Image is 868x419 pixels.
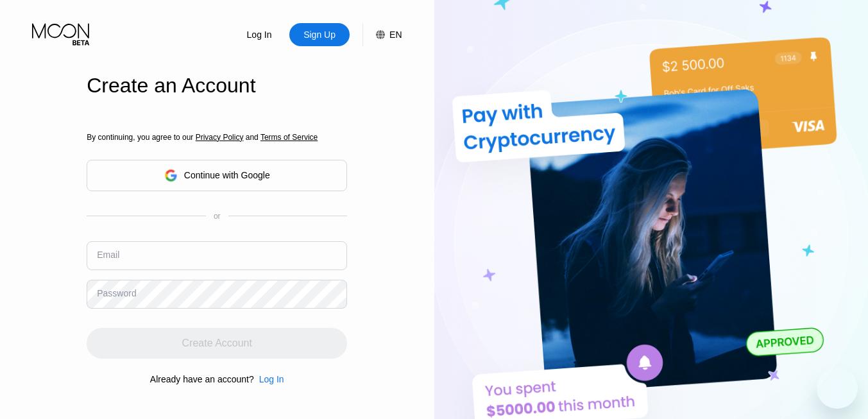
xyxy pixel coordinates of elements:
[184,170,270,180] div: Continue with Google
[254,374,284,384] div: Log In
[87,133,347,142] div: By continuing, you agree to our
[87,74,347,98] div: Create an Account
[150,374,254,384] div: Already have an account?
[87,160,347,191] div: Continue with Google
[817,368,858,409] iframe: Button to launch messaging window
[389,30,402,40] div: EN
[246,28,273,41] div: Log In
[289,23,350,46] div: Sign Up
[243,133,260,142] span: and
[97,288,136,298] div: Password
[229,23,289,46] div: Log In
[259,374,284,384] div: Log In
[97,250,119,260] div: Email
[214,212,221,221] div: or
[196,133,244,142] span: Privacy Policy
[302,28,337,41] div: Sign Up
[260,133,318,142] span: Terms of Service
[362,23,402,46] div: EN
